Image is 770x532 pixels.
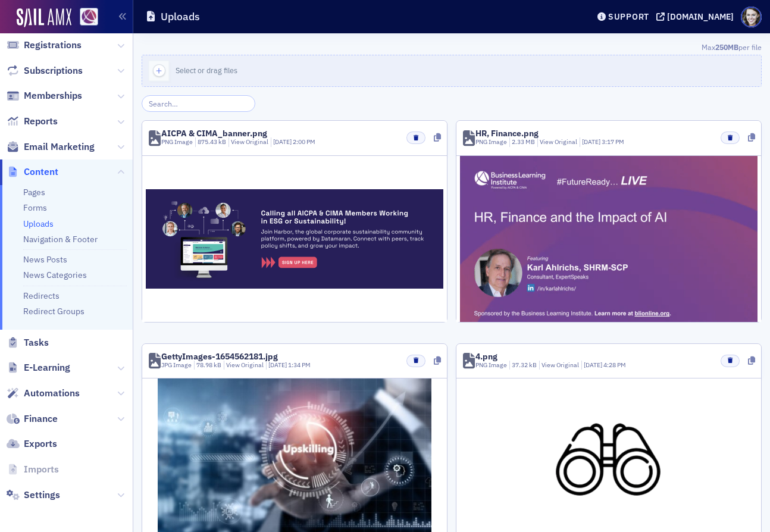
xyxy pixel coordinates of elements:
[475,129,539,137] div: HR, Finance.png
[24,64,83,77] span: Subscriptions
[161,129,267,137] div: AICPA & CIMA_banner.png
[161,10,200,24] h1: Uploads
[475,352,497,361] div: 4.png
[23,202,47,213] a: Forms
[161,137,193,147] div: PNG Image
[142,55,762,87] button: Select or drag files
[23,254,67,265] a: News Posts
[293,137,315,146] span: 2:00 PM
[7,489,60,502] a: Settings
[80,8,98,26] img: SailAMX
[24,463,59,476] span: Imports
[7,64,83,77] a: Subscriptions
[268,361,288,369] span: [DATE]
[7,39,82,52] a: Registrations
[509,137,536,147] div: 2.33 MB
[7,336,49,349] a: Tasks
[7,437,57,450] a: Exports
[23,306,84,317] a: Redirect Groups
[7,140,95,154] a: Email Marketing
[24,387,80,400] span: Automations
[23,218,54,229] a: Uploads
[24,89,82,102] span: Memberships
[24,39,82,52] span: Registrations
[603,361,626,369] span: 4:28 PM
[475,137,507,147] div: PNG Image
[24,412,58,425] span: Finance
[24,115,58,128] span: Reports
[195,137,227,147] div: 875.43 kB
[656,12,738,21] button: [DOMAIN_NAME]
[7,361,70,374] a: E-Learning
[509,361,537,370] div: 37.32 kB
[176,65,237,75] span: Select or drag files
[24,361,70,374] span: E-Learning
[541,361,579,369] a: View Original
[23,270,87,280] a: News Categories
[142,42,762,55] div: Max per file
[7,165,58,179] a: Content
[273,137,293,146] span: [DATE]
[288,361,311,369] span: 1:34 PM
[24,140,95,154] span: Email Marketing
[23,290,60,301] a: Redirects
[231,137,268,146] a: View Original
[17,8,71,27] img: SailAMX
[194,361,222,370] div: 78.98 kB
[7,387,80,400] a: Automations
[7,115,58,128] a: Reports
[23,187,45,198] a: Pages
[7,89,82,102] a: Memberships
[24,336,49,349] span: Tasks
[608,11,649,22] div: Support
[540,137,577,146] a: View Original
[71,8,98,28] a: View Homepage
[161,361,192,370] div: JPG Image
[475,361,507,370] div: PNG Image
[7,463,59,476] a: Imports
[741,7,762,27] span: Profile
[715,42,738,52] span: 250MB
[161,352,278,361] div: GettyImages-1654562181.jpg
[584,361,603,369] span: [DATE]
[226,361,264,369] a: View Original
[23,234,98,245] a: Navigation & Footer
[7,412,58,425] a: Finance
[24,165,58,179] span: Content
[602,137,624,146] span: 3:17 PM
[24,489,60,502] span: Settings
[24,437,57,450] span: Exports
[667,11,734,22] div: [DOMAIN_NAME]
[142,95,255,112] input: Search…
[582,137,602,146] span: [DATE]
